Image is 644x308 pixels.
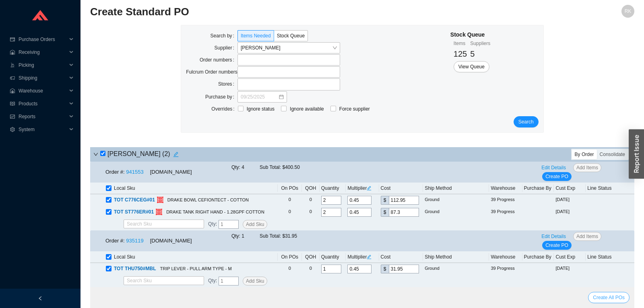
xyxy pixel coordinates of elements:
[278,251,302,263] th: On POs
[150,238,192,244] span: [DOMAIN_NAME]
[423,251,489,263] th: Ship Method
[19,33,67,46] span: Purchase Orders
[38,296,43,301] span: left
[554,206,586,218] td: [DATE]
[454,49,467,58] span: 125
[423,206,489,218] td: Ground
[150,169,192,175] span: [DOMAIN_NAME]
[554,183,586,194] th: Cust Exp
[554,194,586,206] td: [DATE]
[114,209,154,215] span: TOT ST776ER#01
[554,251,586,263] th: Cust Exp
[336,105,373,113] span: Force supplier
[278,194,302,206] td: 0
[260,233,281,239] span: Sub Total:
[586,183,634,194] th: Line Status
[208,277,217,285] span: :
[208,278,216,283] span: Qty
[470,49,475,58] span: 5
[10,127,15,132] span: setting
[219,277,239,285] input: 1
[156,209,162,215] span: group
[105,169,125,175] span: Order #:
[458,63,485,71] span: View Queue
[367,255,372,259] span: edit
[205,91,237,103] label: Purchase by
[114,253,135,261] span: Local Sku
[19,97,67,110] span: Products
[105,238,125,244] span: Order #:
[100,149,182,160] h4: [PERSON_NAME]
[381,208,389,217] div: $
[114,197,155,203] span: TOT C776CEG#01
[114,266,156,271] span: TOT THU750#MBL
[126,238,143,244] a: 935119
[450,30,490,39] div: Stock Queue
[489,251,522,263] th: Warehouse
[470,39,490,47] div: Suppliers
[347,184,377,192] div: Multiplier
[241,43,337,53] span: BRENNER
[287,105,327,113] span: Ignore available
[19,110,67,123] span: Reports
[208,220,217,229] span: :
[278,263,302,275] td: 0
[162,150,170,157] span: ( 2 )
[541,232,566,240] span: Edit Details
[215,42,237,53] label: Supplier:
[573,232,601,241] button: Add Items
[243,277,267,285] button: Add Sku
[588,292,630,303] button: Create All POs
[538,163,569,172] button: Edit Details
[454,39,467,47] div: Items
[10,114,15,119] span: fund
[320,251,346,263] th: Quantity
[231,233,240,239] span: Qty:
[114,184,135,192] span: Local Sku
[538,232,569,241] button: Edit Details
[19,84,67,97] span: Warehouse
[625,5,632,18] span: RK
[166,209,264,214] span: DRAKE TANK RIGHT HAND - 1.28GPF COTTON
[379,251,423,263] th: Cost
[10,37,15,42] span: credit-card
[160,266,231,271] span: TRIP LEVER - PULL ARM TYPE - M
[93,152,98,157] span: down
[381,196,389,205] div: $
[282,233,297,239] span: $31.95
[302,183,320,194] th: QOH
[167,197,249,202] span: DRAKE BOWL CEFIONTECT - COTTON
[242,164,244,170] span: 4
[218,78,237,90] label: Stores
[320,183,346,194] th: Quantity
[593,294,625,302] span: Create All POs
[423,183,489,194] th: Ship Method
[542,241,572,250] button: Create PO
[489,183,522,194] th: Warehouse
[542,172,572,181] button: Create PO
[367,186,372,191] span: edit
[302,251,320,263] th: QOH
[243,220,267,229] button: Add Sku
[489,263,522,275] td: 39 Progress
[171,152,181,157] span: edit
[586,251,634,263] th: Line Status
[302,206,320,218] td: 0
[157,197,163,203] span: group
[241,33,271,39] span: Items Needed
[454,61,489,72] button: View Queue
[514,116,539,127] button: Search
[522,183,554,194] th: Purchase By
[219,220,239,229] input: 1
[597,150,628,159] div: Consolidate
[200,54,237,66] label: Order numbers
[423,263,489,275] td: Ground
[423,194,489,206] td: Ground
[518,118,534,126] span: Search
[572,150,597,159] div: By Order
[10,101,15,106] span: read
[231,164,240,170] span: Qty:
[545,172,568,181] span: Create PO
[541,164,566,172] span: Edit Details
[19,123,67,136] span: System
